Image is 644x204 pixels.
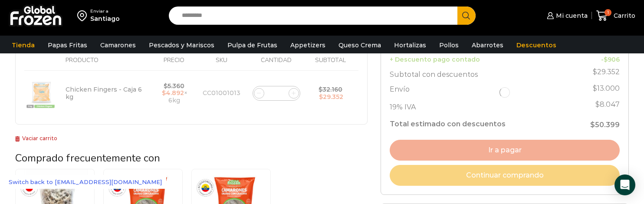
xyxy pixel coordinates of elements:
[554,11,588,20] span: Mi cuenta
[611,11,635,20] span: Carrito
[15,135,57,141] a: Vaciar carrito
[286,37,330,53] a: Appetizers
[223,37,282,53] a: Pulpa de Frutas
[90,14,120,23] div: Santiago
[7,37,39,53] a: Tienda
[545,7,587,24] a: Mi cuenta
[614,174,635,195] div: Open Intercom Messenger
[512,37,561,53] a: Descuentos
[596,6,635,26] a: 1 Carrito
[90,8,120,14] div: Enviar a
[4,175,166,189] a: Switch back to [EMAIL_ADDRESS][DOMAIN_NAME]
[77,8,90,23] img: address-field-icon.svg
[145,37,219,53] a: Pescados y Mariscos
[390,37,430,53] a: Hortalizas
[43,37,92,53] a: Papas Fritas
[435,37,463,53] a: Pollos
[467,37,508,53] a: Abarrotes
[457,7,476,25] button: Search button
[15,151,160,165] span: Comprado frecuentemente con
[605,9,611,16] span: 1
[96,37,140,53] a: Camarones
[334,37,385,53] a: Queso Crema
